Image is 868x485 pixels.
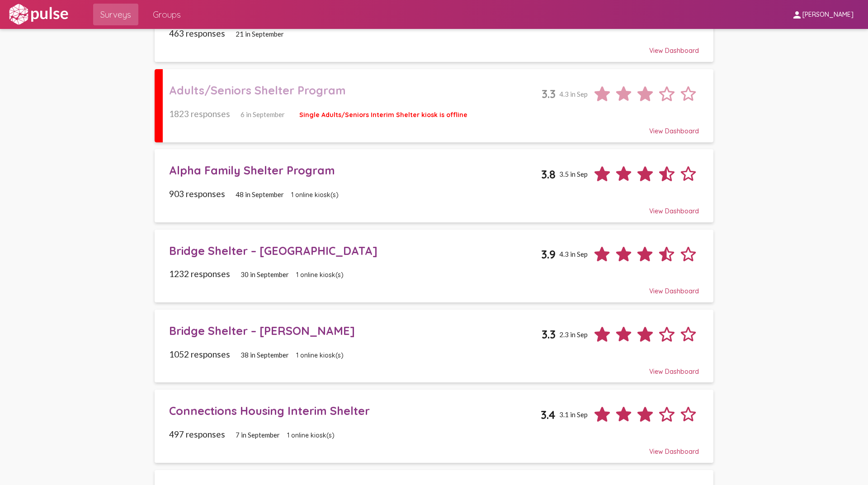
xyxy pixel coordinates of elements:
[792,9,802,20] mat-icon: person
[169,188,225,199] span: 903 responses
[802,11,854,19] span: [PERSON_NAME]
[559,330,588,339] span: 2.3 in Sep
[169,324,542,338] div: Bridge Shelter – [PERSON_NAME]
[541,167,556,181] span: 3.8
[169,268,230,279] span: 1232 responses
[169,119,699,135] div: View Dashboard
[169,349,230,359] span: 1052 responses
[784,6,861,23] button: [PERSON_NAME]
[559,170,588,178] span: 3.5 in Sep
[169,404,541,418] div: Connections Housing Interim Shelter
[169,279,699,295] div: View Dashboard
[169,199,699,215] div: View Dashboard
[155,390,713,462] a: Connections Housing Interim Shelter3.43.1 in Sep497 responses7 in September1 online kiosk(s)View ...
[169,163,542,177] div: Alpha Family Shelter Program
[155,149,713,222] a: Alpha Family Shelter Program3.83.5 in Sep903 responses48 in September1 online kiosk(s)View Dashboard
[169,83,542,97] div: Adults/Seniors Shelter Program
[236,30,284,38] span: 21 in September
[542,87,556,101] span: 3.3
[541,247,556,261] span: 3.9
[296,271,344,279] span: 1 online kiosk(s)
[169,244,542,258] div: Bridge Shelter – [GEOGRAPHIC_DATA]
[542,327,556,341] span: 3.3
[169,38,699,55] div: View Dashboard
[236,431,280,439] span: 7 in September
[559,410,588,419] span: 3.1 in Sep
[241,110,285,118] span: 6 in September
[541,408,556,422] span: 3.4
[169,439,699,456] div: View Dashboard
[299,111,467,119] span: Single Adults/Seniors Interim Shelter kiosk is offline
[169,108,230,119] span: 1823 responses
[155,69,713,142] a: Adults/Seniors Shelter Program3.34.3 in Sep1823 responses6 in SeptemberSingle Adults/Seniors Inte...
[241,351,289,359] span: 38 in September
[559,250,588,258] span: 4.3 in Sep
[169,429,225,439] span: 497 responses
[241,270,289,278] span: 30 in September
[146,4,188,25] a: Groups
[100,6,131,23] span: Surveys
[291,191,339,199] span: 1 online kiosk(s)
[155,230,713,302] a: Bridge Shelter – [GEOGRAPHIC_DATA]3.94.3 in Sep1232 responses30 in September1 online kiosk(s)View...
[153,6,181,23] span: Groups
[559,90,588,98] span: 4.3 in Sep
[7,3,70,26] img: white-logo.svg
[155,310,713,382] a: Bridge Shelter – [PERSON_NAME]3.32.3 in Sep1052 responses38 in September1 online kiosk(s)View Das...
[296,351,344,359] span: 1 online kiosk(s)
[236,190,284,198] span: 48 in September
[287,431,335,439] span: 1 online kiosk(s)
[169,28,225,38] span: 463 responses
[93,4,138,25] a: Surveys
[169,359,699,376] div: View Dashboard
